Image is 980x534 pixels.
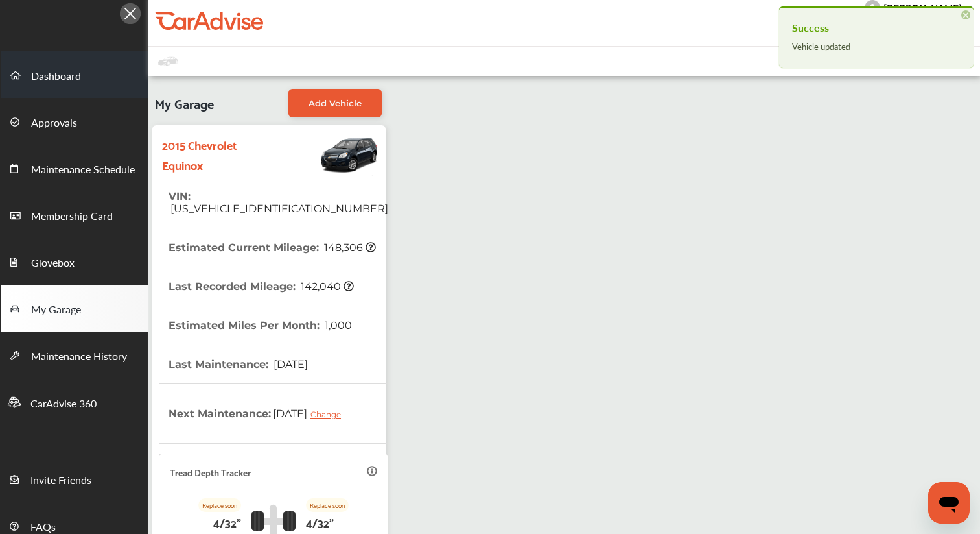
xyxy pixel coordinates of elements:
[162,134,277,175] strong: 2015 Chevrolet Equinox
[169,345,308,383] th: Last Maintenance :
[792,38,961,55] div: Vehicle updated
[120,3,141,24] img: Icon.5fd9dcc7.svg
[213,512,241,532] p: 4/32"
[306,498,349,512] p: Replace soon
[31,348,127,365] span: Maintenance History
[1,285,148,332] a: My Garage
[30,396,97,413] span: CarAdvise 360
[792,18,961,38] h4: Success
[1,191,148,238] a: Membership Card
[1,238,148,285] a: Glovebox
[169,202,388,215] span: [US_VEHICLE_IDENTIFICATION_NUMBER]
[169,306,352,345] th: Estimated Miles Per Month :
[31,302,81,319] span: My Garage
[961,10,970,19] span: ×
[309,98,362,108] span: Add Vehicle
[271,397,351,430] span: [DATE]
[170,465,251,479] p: Tread Depth Tracker
[299,280,354,293] span: 142,040
[1,51,148,98] a: Dashboard
[169,228,376,267] th: Estimated Current Mileage :
[30,472,91,489] span: Invite Friends
[31,115,77,132] span: Approvals
[31,68,81,85] span: Dashboard
[155,89,214,117] span: My Garage
[169,384,351,443] th: Next Maintenance :
[1,98,148,145] a: Approvals
[198,498,241,512] p: Replace soon
[158,53,178,69] img: placeholder_car.fcab19be.svg
[31,162,135,178] span: Maintenance Schedule
[169,177,388,228] th: VIN :
[1,145,148,191] a: Maintenance Schedule
[323,319,352,332] span: 1,000
[322,241,376,254] span: 148,306
[31,255,75,272] span: Glovebox
[272,358,308,370] span: [DATE]
[306,512,334,532] p: 4/32"
[288,89,382,117] a: Add Vehicle
[169,267,354,306] th: Last Recorded Mileage :
[928,482,970,524] iframe: Button to launch messaging window
[310,409,347,419] div: Change
[31,208,113,225] span: Membership Card
[277,132,379,177] img: Vehicle
[1,332,148,378] a: Maintenance History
